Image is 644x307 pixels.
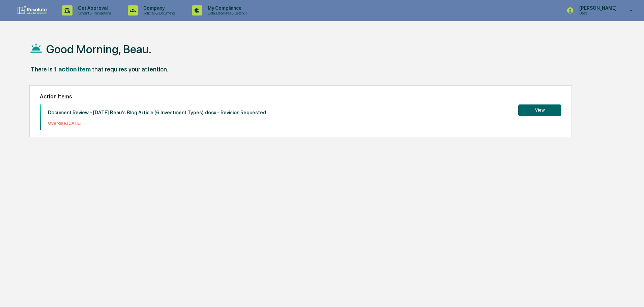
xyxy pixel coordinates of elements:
h1: Good Morning, Beau. [46,42,151,56]
img: logo [16,5,49,16]
p: Get Approval [72,5,114,11]
p: My Compliance [202,5,250,11]
div: that requires your attention. [92,66,168,73]
p: Data, Deadlines & Settings [202,11,250,16]
p: Overdue: [DATE] [48,121,266,126]
p: Document Review - [DATE] Beau's Blog Article (6 Investment Types).docx - Revision Requested [48,110,266,116]
h2: Action Items [40,93,561,100]
a: View [518,106,561,113]
p: Company [138,5,178,11]
p: Users [574,11,620,16]
p: Content & Transactions [72,11,114,16]
p: [PERSON_NAME] [574,5,620,11]
div: There is [31,66,53,73]
div: 1 action item [54,66,91,73]
p: Policies & Documents [138,11,178,16]
button: View [518,104,561,116]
